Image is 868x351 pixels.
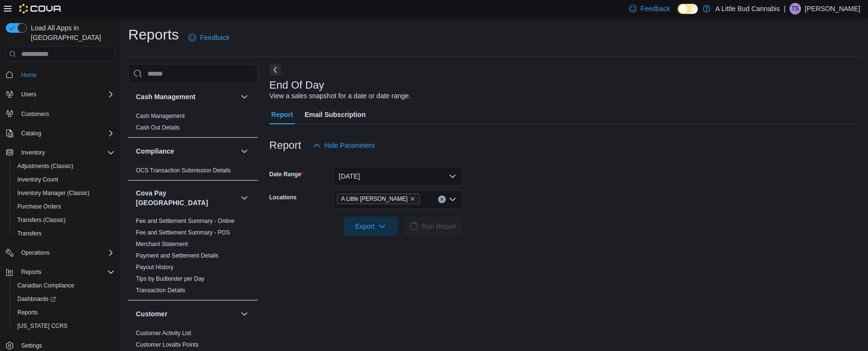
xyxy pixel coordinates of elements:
span: Inventory Count [17,176,58,183]
h3: Compliance [136,146,174,156]
span: Washington CCRS [13,320,115,332]
a: Transaction Details [136,287,185,294]
span: Catalog [17,128,115,139]
h3: End Of Day [269,79,324,91]
span: Operations [17,247,115,259]
span: Inventory Manager (Classic) [17,189,90,197]
button: Reports [17,266,45,278]
a: Home [17,69,40,81]
button: Inventory Manager (Classic) [10,186,119,200]
p: [PERSON_NAME] [805,3,860,14]
button: Inventory [17,147,49,158]
span: Home [17,68,115,80]
p: A Little Bud Cannabis [715,3,780,14]
h3: Report [269,140,301,151]
span: Run Report [422,221,456,231]
span: [US_STATE] CCRS [17,322,67,330]
span: Catalog [21,130,41,137]
button: Customers [2,107,119,121]
button: Customer [239,308,250,320]
button: Reports [2,265,119,279]
div: Tiffany Smith [789,3,801,14]
button: Reports [10,306,119,319]
div: Cash Management [128,110,258,137]
span: Payout History [136,263,174,271]
span: Transaction Details [136,286,185,294]
button: Purchase Orders [10,200,119,213]
span: Settings [21,342,42,350]
button: Compliance [136,146,237,156]
span: Export [349,217,392,236]
span: Fee and Settlement Summary - Online [136,217,235,225]
span: Report [271,105,293,124]
span: Reports [17,266,115,278]
div: Cova Pay [GEOGRAPHIC_DATA] [128,215,258,300]
a: Inventory Count [13,174,62,185]
span: Transfers [13,228,115,239]
button: Remove A Little Bud Whistler from selection in this group [410,196,415,202]
a: Adjustments (Classic) [13,160,77,172]
a: [US_STATE] CCRS [13,320,71,332]
button: Open list of options [449,195,456,203]
a: Payout History [136,264,174,271]
span: A Little [PERSON_NAME] [341,194,408,204]
button: Cash Management [239,91,250,103]
span: Inventory [21,149,45,156]
button: Cova Pay [GEOGRAPHIC_DATA] [136,188,237,208]
button: Operations [17,247,53,259]
a: Payment and Settlement Details [136,252,218,259]
span: Dark Mode [678,14,678,14]
span: Dashboards [13,293,115,305]
button: Adjustments (Classic) [10,159,119,173]
span: Inventory Manager (Classic) [13,187,115,199]
a: Reports [13,307,41,318]
span: Canadian Compliance [13,280,115,291]
button: [DATE] [333,167,462,186]
span: Cash Out Details [136,124,180,131]
span: Dashboards [17,295,56,303]
button: Users [2,88,119,101]
span: Tips by Budtender per Day [136,275,204,283]
button: Next [269,64,281,76]
span: Customers [21,110,49,118]
span: Transfers (Classic) [13,214,115,226]
p: | [784,3,786,14]
span: Purchase Orders [13,201,115,212]
span: Reports [21,268,41,276]
span: Customer Activity List [136,329,191,337]
a: OCS Transaction Submission Details [136,167,231,174]
a: Canadian Compliance [13,280,78,291]
button: Compliance [239,145,250,157]
div: View a sales snapshot for a date or date range. [269,91,411,101]
span: Reports [13,307,115,318]
span: Canadian Compliance [17,282,74,289]
button: Export [344,217,398,236]
span: Reports [17,309,38,316]
a: Merchant Statement [136,241,188,247]
span: A Little Bud Whistler [337,194,420,204]
button: Hide Parameters [309,136,379,155]
a: Cash Out Details [136,124,180,131]
a: Fee and Settlement Summary - Online [136,218,235,224]
a: Purchase Orders [13,201,65,212]
a: Customer Loyalty Points [136,341,199,348]
h1: Reports [128,25,179,44]
span: TS [791,3,799,14]
span: Operations [21,249,50,257]
label: Locations [269,194,297,201]
button: LoadingRun Report [404,217,462,236]
button: Transfers [10,227,119,240]
button: Users [17,89,40,100]
a: Cash Management [136,113,185,119]
h3: Customer [136,309,167,319]
span: Transfers (Classic) [17,216,66,224]
button: Home [2,67,119,81]
span: Load All Apps in [GEOGRAPHIC_DATA] [27,23,115,42]
button: [US_STATE] CCRS [10,319,119,333]
span: Users [21,91,36,98]
span: Customers [17,108,115,120]
button: Cova Pay [GEOGRAPHIC_DATA] [239,192,250,204]
span: Hide Parameters [324,141,375,150]
span: Fee and Settlement Summary - POS [136,229,230,236]
a: Dashboards [13,293,60,305]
